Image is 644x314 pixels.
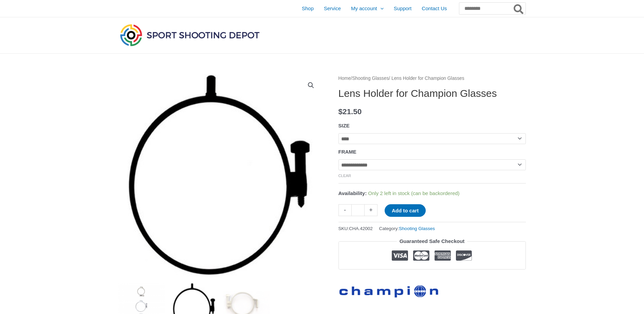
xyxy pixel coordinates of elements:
bdi: 21.50 [338,107,362,116]
a: + [365,204,378,216]
a: Home [338,76,351,81]
a: - [338,204,351,216]
legend: Guaranteed Safe Checkout [397,237,467,246]
button: Add to cart [385,204,426,217]
a: Champion [338,280,440,299]
span: Availability: [338,190,367,196]
span: Category: [379,224,435,233]
button: Search [512,3,526,14]
h1: Lens Holder for Champion Glasses [338,87,526,100]
label: SIZE [338,123,350,128]
nav: Breadcrumb [338,74,526,83]
a: Clear options [338,174,351,178]
span: $ [338,107,343,116]
img: Sport Shooting Depot [118,22,261,48]
span: Only 2 left in stock (can be backordered) [368,190,459,196]
label: FRAME [338,149,356,155]
a: View full-screen image gallery [305,79,317,91]
span: CHA.42002 [349,226,373,231]
input: Product quantity [351,204,365,216]
img: Lens Holder for Champion Glasses - Image 2 [118,74,322,278]
a: Shooting Glasses [352,76,389,81]
span: SKU: [338,224,373,233]
a: Shooting Glasses [399,226,435,231]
